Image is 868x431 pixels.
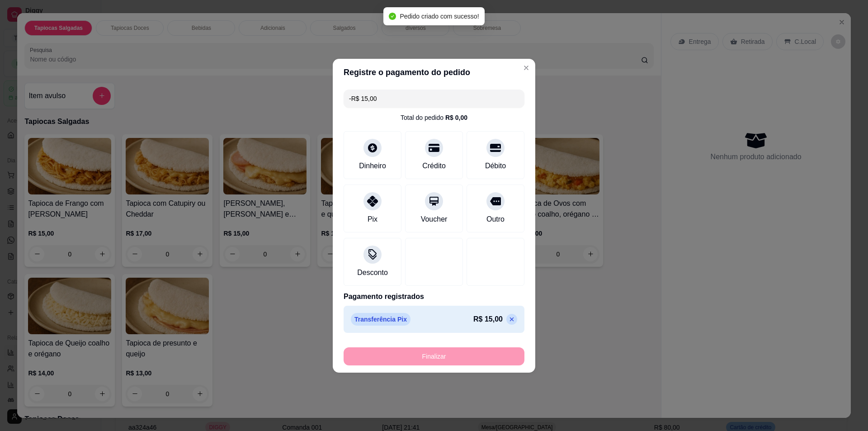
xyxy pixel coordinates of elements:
[400,13,479,20] span: Pedido criado com sucesso!
[485,161,506,171] div: Débito
[351,313,410,326] p: Transferência Pix
[359,161,386,171] div: Dinheiro
[389,13,396,20] span: check-circle
[486,214,505,225] div: Outro
[473,314,503,325] p: R$ 15,00
[519,61,533,75] button: Close
[422,161,446,171] div: Crédito
[349,90,519,108] input: Ex.: hambúrguer de cordeiro
[344,291,524,302] p: Pagamento registrados
[421,214,448,225] div: Voucher
[445,113,467,122] div: R$ 0,00
[333,59,535,86] header: Registre o pagamento do pedido
[357,267,388,278] div: Desconto
[368,214,377,225] div: Pix
[401,113,467,122] div: Total do pedido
